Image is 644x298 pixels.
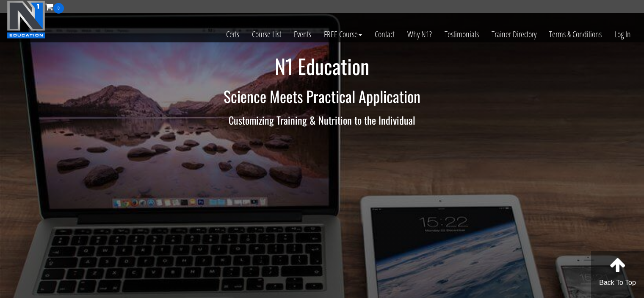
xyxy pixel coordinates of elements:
[401,14,438,55] a: Why N1?
[246,14,287,55] a: Course List
[75,114,570,125] h3: Customizing Training & Nutrition to the Individual
[75,88,570,105] h2: Science Meets Practical Application
[438,14,485,55] a: Testimonials
[287,14,318,55] a: Events
[220,14,246,55] a: Certs
[485,14,543,55] a: Trainer Directory
[608,14,637,55] a: Log In
[45,1,64,12] a: 0
[318,14,368,55] a: FREE Course
[75,55,570,78] h1: N1 Education
[53,3,64,14] span: 0
[368,14,401,55] a: Contact
[7,0,45,39] img: n1-education
[543,14,608,55] a: Terms & Conditions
